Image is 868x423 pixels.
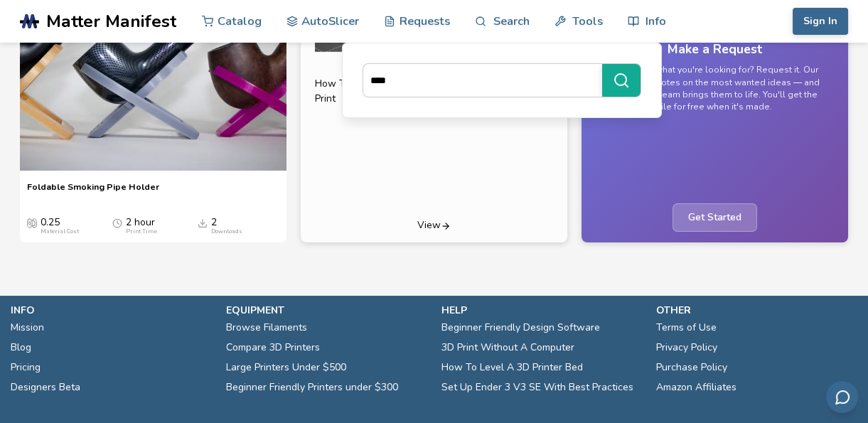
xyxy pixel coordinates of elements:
[656,358,727,378] a: Purchase Policy
[126,217,157,235] div: 2 hour
[441,303,643,318] p: help
[417,220,441,231] span: View
[441,338,574,358] a: 3D Print Without A Computer
[656,318,717,338] a: Terms of Use
[11,303,212,318] p: info
[656,303,857,318] p: other
[226,318,307,338] a: Browse Filaments
[27,217,37,228] span: Average Cost
[27,181,159,203] a: Foldable Smoking Pipe Holder
[11,338,31,358] a: Blog
[441,358,583,378] a: How To Level A 3D Printer Bed
[656,378,736,397] a: Amazon Affiliates
[656,338,717,358] a: Privacy Policy
[826,381,858,413] button: Send feedback via email
[441,378,633,397] a: Set Up Ender 3 V3 SE With Best Practices
[41,217,79,235] div: 0.25
[441,318,600,338] a: Beginner Friendly Design Software
[673,203,757,231] span: Get Started
[112,217,122,228] span: Average Print Time
[668,42,762,57] h3: Make a Request
[211,228,242,235] div: Downloads
[11,378,80,397] a: Designers Beta
[198,217,208,228] span: Downloads
[226,338,320,358] a: Compare 3D Printers
[226,358,346,378] a: Large Printers Under $500
[226,303,427,318] p: equipment
[41,228,79,235] div: Material Cost
[226,378,398,397] a: Beginner Friendly Printers under $300
[11,358,41,378] a: Pricing
[793,8,848,35] button: Sign In
[126,228,157,235] div: Print Time
[315,76,553,106] p: how to enable supports for overhangs in your print
[46,11,176,31] span: Matter Manifest
[609,64,822,113] p: Didn't find what you're looking for? Request it. Our community votes on the most wanted ideas — a...
[211,217,242,235] div: 2
[11,318,44,338] a: Mission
